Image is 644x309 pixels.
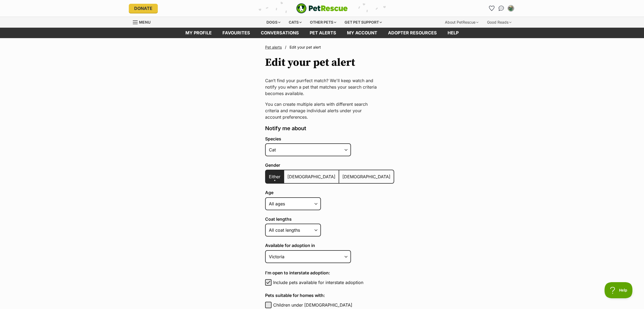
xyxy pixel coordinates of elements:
div: Cats [285,17,305,28]
label: Available for adoption in [265,243,394,248]
label: Include pets available for interstate adoption [273,279,394,286]
a: Open [199,8,247,17]
h4: I'm open to interstate adoption: [265,270,394,276]
span: [DEMOGRAPHIC_DATA] [342,174,390,179]
a: PetRescue [296,3,348,13]
img: Lauren Bordonaro profile pic [508,6,514,11]
a: My profile [180,28,217,38]
h1: Edit your pet alert [265,56,355,69]
label: Coat lengths [265,217,394,221]
label: Age [265,190,394,195]
span: Notify me about [265,125,306,132]
p: Can’t find your purrfect match? We'll keep watch and notify you when a pet that matches your sear... [265,77,379,97]
a: Pet alerts [304,28,342,38]
ul: Account quick links [487,4,515,13]
a: Favourites [217,28,255,38]
div: About PetRescue [441,17,482,28]
a: Menu [133,17,154,27]
label: Gender [265,163,394,168]
a: My account [342,28,383,38]
div: asktech.support [5,5,190,13]
p: You can create multiple alerts with different search criteria and manage individual alerts under ... [265,101,379,120]
a: conversations [255,28,304,38]
button: My account [507,4,515,13]
span: / [285,45,286,50]
a: Pet alerts [265,45,282,49]
span: Menu [139,20,151,24]
span: [DEMOGRAPHIC_DATA] [287,174,335,179]
iframe: Help Scout Beacon - Open [605,282,633,298]
span: Edit your pet alert [290,45,321,49]
a: Help [442,28,464,38]
label: Children under [DEMOGRAPHIC_DATA] [273,302,394,308]
a: How to Tackle Delayed or Lost Email Issues? Verified Professionals Answer Online Now. [DOMAIN_NAME] [5,14,190,19]
a: Locked Out of Email Account? [5,5,96,13]
a: Adopter resources [383,28,442,38]
a: Donate [129,4,158,13]
span: Either [269,174,280,179]
div: Good Reads [483,17,515,28]
div: Get pet support [341,17,386,28]
h4: Pets suitable for homes with: [265,292,394,299]
img: logo-e224e6f780fb5917bec1dbf3a21bbac754714ae5b6737aabdf751b685950b380.svg [296,3,348,13]
a: Conversations [497,4,506,13]
img: chat-41dd97257d64d25036548639549fe6c8038ab92f7586957e7f3b1b290dea8141.svg [499,6,504,11]
nav: Breadcrumbs [265,45,379,50]
div: Other pets [306,17,340,28]
div: Dogs [263,17,284,28]
a: Favourites [487,4,496,13]
label: Species [265,136,394,141]
span: Open [216,10,225,14]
